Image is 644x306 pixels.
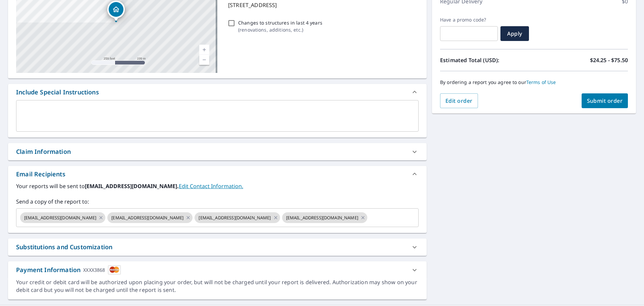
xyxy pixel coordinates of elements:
[8,261,427,278] div: Payment InformationXXXX3868cardImage
[16,170,65,179] div: Email Recipients
[179,182,243,190] a: EditContactInfo
[108,265,121,274] img: cardImage
[440,56,534,64] p: Estimated Total (USD):
[107,215,187,221] span: [EMAIL_ADDRESS][DOMAIN_NAME]
[195,215,275,221] span: [EMAIL_ADDRESS][DOMAIN_NAME]
[282,212,367,223] div: [EMAIL_ADDRESS][DOMAIN_NAME]
[590,56,628,64] p: $24.25 - $75.50
[83,265,105,274] div: XXXX3868
[199,55,209,65] a: Current Level 17, Zoom Out
[228,1,416,9] p: [STREET_ADDRESS]
[16,88,99,97] div: Include Special Instructions
[500,26,529,41] button: Apply
[440,17,498,23] label: Have a promo code?
[8,84,427,100] div: Include Special Instructions
[587,97,623,104] span: Submit order
[526,79,556,85] a: Terms of Use
[107,212,193,223] div: [EMAIL_ADDRESS][DOMAIN_NAME]
[85,182,179,190] b: [EMAIL_ADDRESS][DOMAIN_NAME].
[8,238,427,256] div: Substitutions and Customization
[582,93,628,108] button: Submit order
[16,265,121,274] div: Payment Information
[440,93,478,108] button: Edit order
[16,182,419,190] label: Your reports will be sent to
[506,30,524,37] span: Apply
[20,215,100,221] span: [EMAIL_ADDRESS][DOMAIN_NAME]
[16,278,419,294] div: Your credit or debit card will be authorized upon placing your order, but will not be charged unt...
[238,26,322,33] p: ( renovations, additions, etc. )
[445,97,473,104] span: Edit order
[20,212,105,223] div: [EMAIL_ADDRESS][DOMAIN_NAME]
[107,1,125,21] div: Dropped pin, building 1, Residential property, 509 Kea St Kahului, HI 96732
[8,166,427,182] div: Email Recipients
[16,243,112,252] div: Substitutions and Customization
[282,215,362,221] span: [EMAIL_ADDRESS][DOMAIN_NAME]
[440,79,628,85] p: By ordering a report you agree to our
[195,212,280,223] div: [EMAIL_ADDRESS][DOMAIN_NAME]
[238,19,322,26] p: Changes to structures in last 4 years
[8,143,427,160] div: Claim Information
[16,198,419,206] label: Send a copy of the report to:
[16,147,71,156] div: Claim Information
[199,45,209,55] a: Current Level 17, Zoom In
